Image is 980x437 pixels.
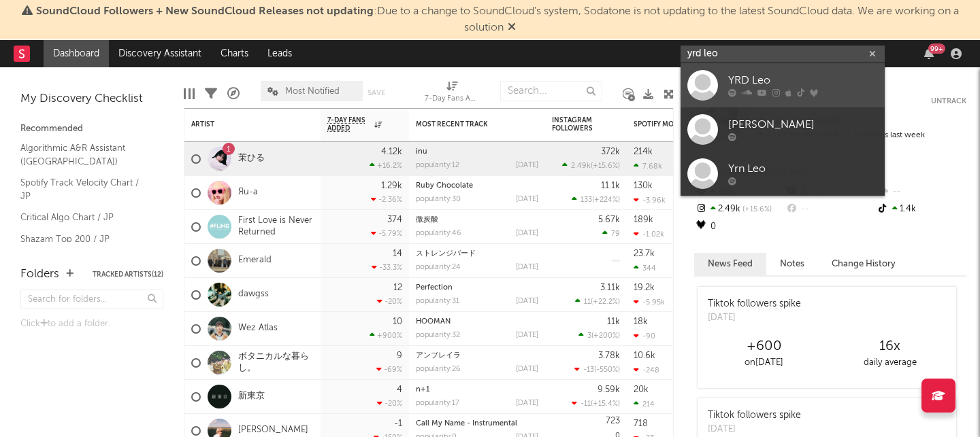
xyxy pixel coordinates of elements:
[416,420,517,427] a: Call My Name - Instrumental
[708,408,801,423] div: Tiktok followers spike
[634,317,648,326] div: 18k
[416,386,429,394] a: n+1
[571,162,591,170] span: 2.49k
[593,298,618,306] span: +22.2 %
[416,332,460,339] div: popularity: 32
[694,253,766,275] button: News Feed
[109,40,211,67] a: Discovery Assistant
[238,153,265,164] a: 茉ひる
[20,141,150,169] a: Algorithmic A&R Assistant ([GEOGRAPHIC_DATA])
[928,43,945,54] div: 99 +
[376,365,402,374] div: -69 %
[552,116,600,133] div: Instagram Followers
[416,386,538,394] div: n+1
[681,107,885,152] a: [PERSON_NAME]
[416,366,461,373] div: popularity: 26
[584,298,591,306] span: 11
[416,318,451,326] a: HOOMAN
[634,400,655,408] div: 214
[593,400,618,408] span: +15.4 %
[36,6,959,33] span: : Due to a change to SoundCloud's system, Sodatone is not updating to the latest SoundCloud data....
[583,366,594,374] span: -13
[416,400,459,407] div: popularity: 17
[327,116,371,133] span: 7-Day Fans Added
[572,195,620,204] div: ( )
[416,250,538,258] div: ストレンジバード
[516,332,538,339] div: [DATE]
[238,425,308,436] a: [PERSON_NAME]
[575,297,620,306] div: ( )
[876,183,966,200] div: --
[20,121,163,137] div: Recommended
[587,332,591,340] span: 3
[766,253,818,275] button: Notes
[372,263,402,272] div: -33.3 %
[593,162,618,170] span: +15.6 %
[416,352,461,360] a: アンブレイラ
[606,417,620,425] div: 723
[701,355,827,371] div: on [DATE]
[416,230,461,237] div: popularity: 46
[93,271,163,278] button: Tracked Artists(12)
[634,147,653,156] div: 214k
[572,399,620,408] div: ( )
[516,264,538,271] div: [DATE]
[191,120,293,128] div: Artist
[238,255,272,266] a: Emerald
[596,366,618,374] span: -550 %
[508,22,516,33] span: Dismiss
[818,253,909,275] button: Change History
[634,264,656,273] div: 344
[367,89,385,97] button: Save
[500,81,602,101] input: Search...
[931,94,966,108] button: Untrack
[238,391,265,402] a: 新東京
[211,40,258,67] a: Charts
[381,147,402,156] div: 4.12k
[598,351,620,360] div: 3.78k
[634,215,653,224] div: 189k
[387,215,402,224] div: 374
[593,332,618,340] span: +200 %
[20,210,150,225] a: Critical Algo Chart / JP
[516,400,538,407] div: [DATE]
[416,182,538,190] div: Ruby Chocolate
[594,196,618,204] span: +224 %
[238,323,278,334] a: Wez Atlas
[785,200,875,218] div: --
[516,230,538,237] div: [DATE]
[681,63,885,107] a: YRD Leo
[634,351,655,360] div: 10.6k
[381,181,402,190] div: 1.29k
[516,298,538,305] div: [DATE]
[681,152,885,196] a: Yrn Leo
[728,73,878,89] div: YRD Leo
[416,182,473,190] a: Ruby Chocolate
[634,120,736,128] div: Spotify Monthly Listeners
[416,298,459,305] div: popularity: 31
[416,284,538,292] div: Perfection
[20,91,163,107] div: My Discovery Checklist
[416,196,461,203] div: popularity: 30
[393,249,402,258] div: 14
[924,48,934,59] button: 99+
[20,232,150,247] a: Shazam Top 200 / JP
[708,423,801,436] div: [DATE]
[36,6,374,17] span: SoundCloud Followers + New SoundCloud Releases not updating
[728,117,878,133] div: [PERSON_NAME]
[397,351,402,360] div: 9
[416,318,538,326] div: HOOMAN
[416,120,518,128] div: Most Recent Track
[370,331,402,340] div: +900 %
[598,215,620,224] div: 5.67k
[581,196,592,204] span: 133
[416,352,538,360] div: アンブレイラ
[562,161,620,170] div: ( )
[416,420,538,427] div: Call My Name - Instrumental
[694,218,785,236] div: 0
[634,162,662,171] div: 7.68k
[20,316,163,332] div: Click to add a folder.
[238,351,314,374] a: ボタニカルな暮らし。
[44,40,109,67] a: Dashboard
[377,297,402,306] div: -20 %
